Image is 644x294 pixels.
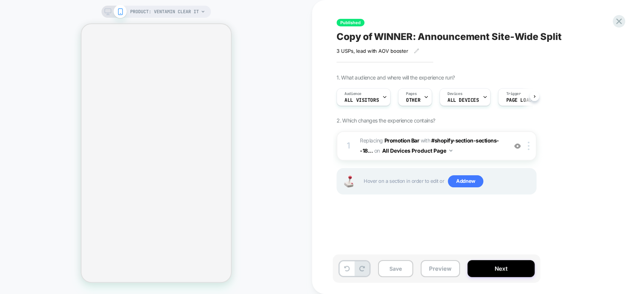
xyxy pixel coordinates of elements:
[421,260,460,277] button: Preview
[378,260,413,277] button: Save
[345,138,352,153] div: 1
[382,145,452,156] button: All Devices Product Page
[344,91,361,96] span: Audience
[506,98,532,103] span: Page Load
[341,176,356,187] img: Joystick
[406,91,417,96] span: Pages
[467,260,535,277] button: Next
[448,175,483,187] span: Add new
[447,91,462,96] span: Devices
[337,117,435,124] span: 2. Which changes the experience contains?
[364,175,532,187] span: Hover on a section in order to edit or
[421,137,430,144] span: WITH
[514,143,521,149] img: crossed eye
[374,146,380,155] span: on
[406,98,420,103] span: OTHER
[528,142,529,150] img: close
[130,6,199,18] span: PRODUCT: Ventamin Clear It
[447,98,479,103] span: ALL DEVICES
[344,98,379,103] span: All Visitors
[449,150,452,152] img: down arrow
[384,137,419,144] b: Promotion Bar
[337,48,408,54] span: 3 USPs, lead with AOV booster
[337,19,364,26] span: Published
[337,74,455,81] span: 1. What audience and where will the experience run?
[506,91,521,96] span: Trigger
[360,137,419,144] span: Replacing
[337,31,561,42] span: Copy of WINNER: Announcement Site-Wide Split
